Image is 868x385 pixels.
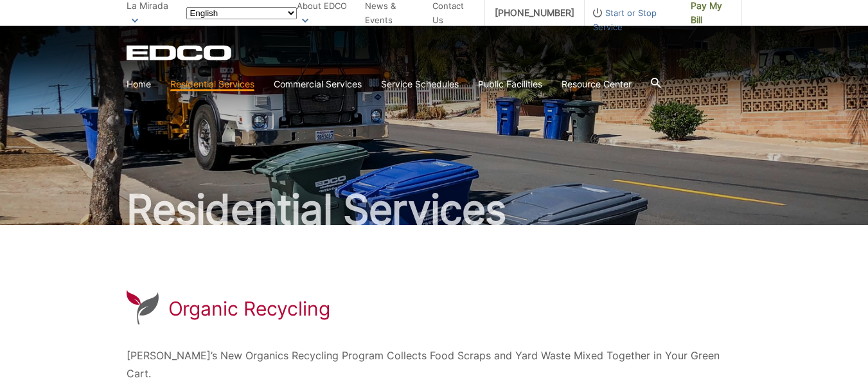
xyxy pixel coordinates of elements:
[127,189,742,230] h2: Residential Services
[168,297,330,320] h1: Organic Recycling
[381,77,459,91] a: Service Schedules
[127,346,742,382] p: [PERSON_NAME]’s New Organics Recycling Program Collects Food Scraps and Yard Waste Mixed Together...
[186,7,297,19] select: Select a language
[274,77,362,91] a: Commercial Services
[170,77,254,91] a: Residential Services
[562,77,632,91] a: Resource Center
[127,45,233,60] a: EDCD logo. Return to the homepage.
[127,77,151,91] a: Home
[478,77,542,91] a: Public Facilities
